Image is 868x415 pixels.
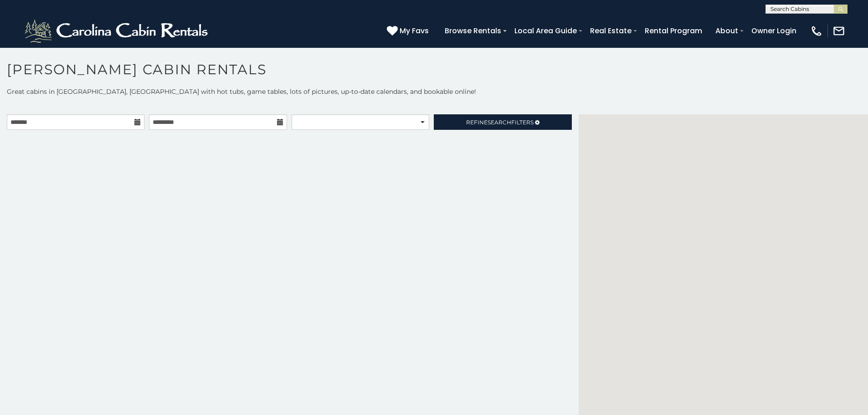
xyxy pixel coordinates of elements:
[466,119,534,126] span: Refine Filters
[488,119,511,126] span: Search
[711,23,743,39] a: About
[586,23,636,39] a: Real Estate
[387,25,431,37] a: My Favs
[510,23,581,39] a: Local Area Guide
[832,25,845,37] img: mail-regular-white.png
[640,23,707,39] a: Rental Program
[23,17,212,45] img: White-1-2.png
[400,25,429,36] span: My Favs
[747,23,801,39] a: Owner Login
[810,25,823,37] img: phone-regular-white.png
[440,23,506,39] a: Browse Rentals
[434,114,571,130] a: RefineSearchFilters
